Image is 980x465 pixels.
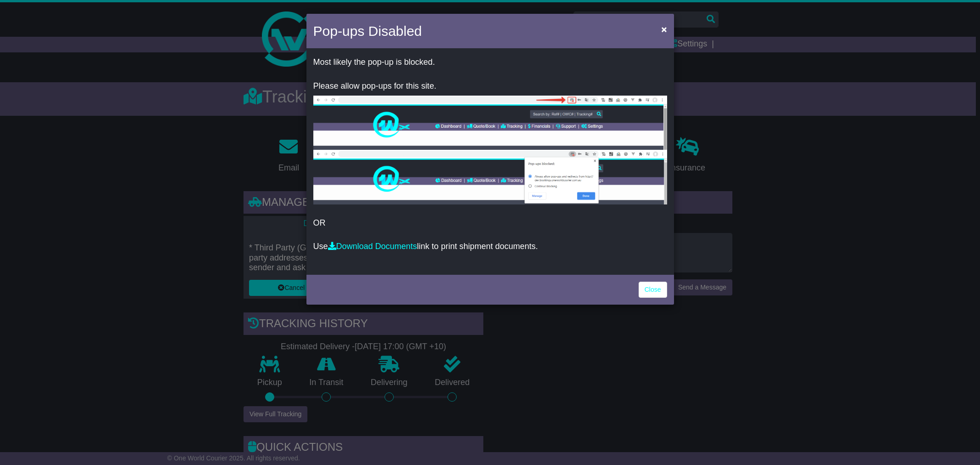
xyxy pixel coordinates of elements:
[313,21,422,41] h4: Pop-ups Disabled
[313,150,667,204] img: allow-popup-2.png
[313,81,667,91] p: Please allow pop-ups for this site.
[328,242,417,251] a: Download Documents
[306,51,674,272] div: OR
[313,96,667,150] img: allow-popup-1.png
[639,282,667,298] a: Close
[313,242,667,252] p: Use link to print shipment documents.
[661,24,667,34] span: ×
[313,57,667,68] p: Most likely the pop-up is blocked.
[657,20,671,39] button: Close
